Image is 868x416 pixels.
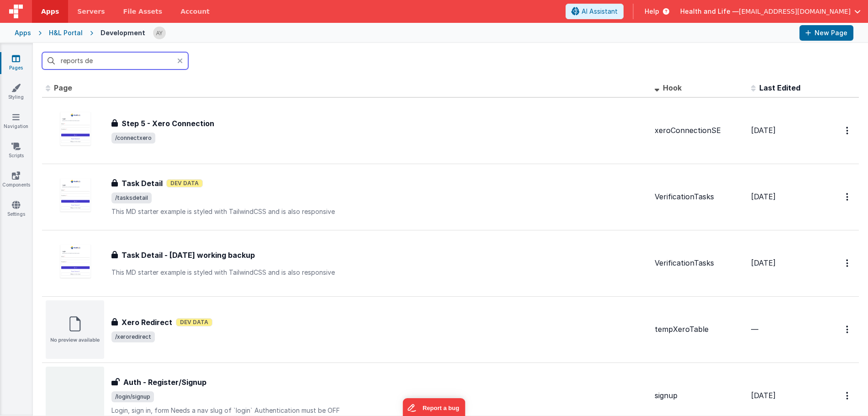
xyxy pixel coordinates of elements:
span: Dev Data [166,179,203,187]
img: 14202422f6480247bff2986d20d04001 [153,27,166,39]
p: Login, sign in, form Needs a nav slug of `login` Authentication must be OFF [111,406,647,415]
div: Development [101,28,145,37]
span: /login/signup [111,391,154,402]
button: Options [841,121,855,140]
button: Health and Life — [EMAIL_ADDRESS][DOMAIN_NAME] [680,7,861,16]
span: /tasksdetail [111,192,152,203]
input: Search pages, id's ... [42,52,188,69]
span: /connectxero [111,133,155,144]
span: [DATE] [751,391,776,400]
span: — [751,325,758,334]
button: Options [841,187,855,206]
div: tempXeroTable [655,324,744,335]
div: VerificationTasks [655,258,744,268]
div: Apps [15,28,31,37]
span: AI Assistant [582,7,618,16]
h3: Auth - Register/Signup [123,377,206,388]
div: H&L Portal [49,28,83,37]
span: Page [54,83,72,92]
h3: Task Detail [122,178,163,189]
span: [EMAIL_ADDRESS][DOMAIN_NAME] [739,7,851,16]
div: signup [655,390,744,401]
div: xeroConnectionSE [655,125,744,136]
button: AI Assistant [566,4,624,19]
button: Options [841,320,855,339]
span: Last Edited [759,83,800,92]
span: Hook [663,83,682,92]
p: This MD starter example is styled with TailwindCSS and is also responsive [111,207,647,216]
span: Health and Life — [680,7,739,16]
button: Options [841,386,855,405]
span: File Assets [123,7,163,16]
button: New Page [799,25,853,41]
div: VerificationTasks [655,192,744,202]
span: [DATE] [751,258,776,267]
h3: Step 5 - Xero Connection [122,118,214,129]
span: /xeroredirect [111,331,155,342]
span: Apps [41,7,59,16]
p: This MD starter example is styled with TailwindCSS and is also responsive [111,268,647,277]
span: Dev Data [176,318,212,326]
h3: Task Detail - [DATE] working backup [122,250,255,261]
button: Options [841,254,855,272]
h3: Xero Redirect [122,317,172,328]
span: [DATE] [751,126,776,135]
span: Servers [77,7,105,16]
span: [DATE] [751,192,776,201]
span: Help [645,7,659,16]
